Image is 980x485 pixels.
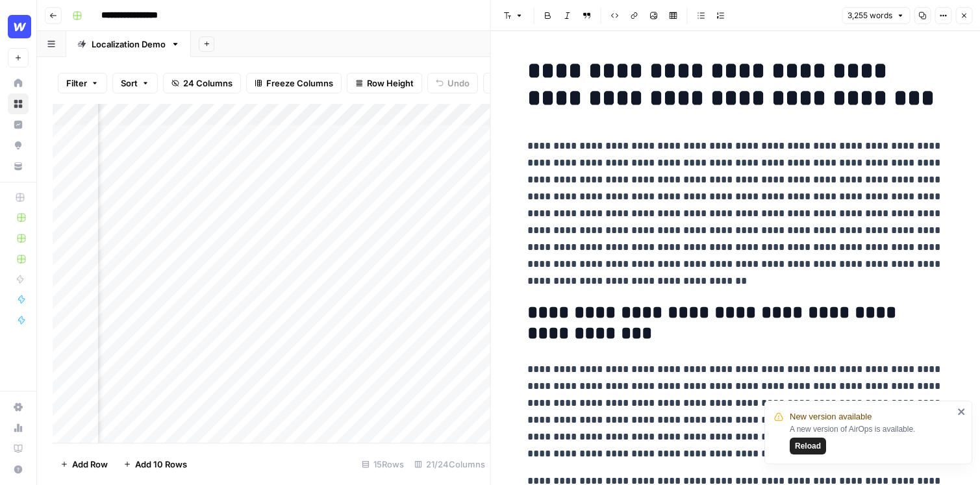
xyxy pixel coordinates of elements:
[112,73,158,93] button: Sort
[72,458,108,471] span: Add Row
[8,10,29,43] button: Workspace: Webflow
[8,135,29,156] a: Opportunities
[135,458,187,471] span: Add 10 Rows
[357,454,409,475] div: 15 Rows
[8,397,29,417] a: Settings
[447,77,470,90] span: Undo
[795,440,821,452] span: Reload
[790,438,826,454] button: Reload
[163,73,241,93] button: 24 Columns
[266,77,333,90] span: Freeze Columns
[8,93,29,114] a: Browse
[183,77,232,90] span: 24 Columns
[116,454,195,475] button: Add 10 Rows
[246,73,342,93] button: Freeze Columns
[58,73,107,93] button: Filter
[367,77,414,90] span: Row Height
[842,7,910,24] button: 3,255 words
[8,15,31,38] img: Webflow Logo
[427,73,478,93] button: Undo
[790,410,872,423] span: New version available
[8,459,29,480] button: Help + Support
[92,38,166,51] div: Localization Demo
[66,31,191,57] a: Localization Demo
[409,454,490,475] div: 21/24 Columns
[8,73,29,93] a: Home
[848,10,892,21] span: 3,255 words
[53,454,116,475] button: Add Row
[66,77,87,90] span: Filter
[8,114,29,135] a: Insights
[8,417,29,438] a: Usage
[121,77,138,90] span: Sort
[8,156,29,177] a: Your Data
[8,438,29,459] a: Learning Hub
[347,73,422,93] button: Row Height
[957,406,966,417] button: close
[790,423,953,454] div: A new version of AirOps is available.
